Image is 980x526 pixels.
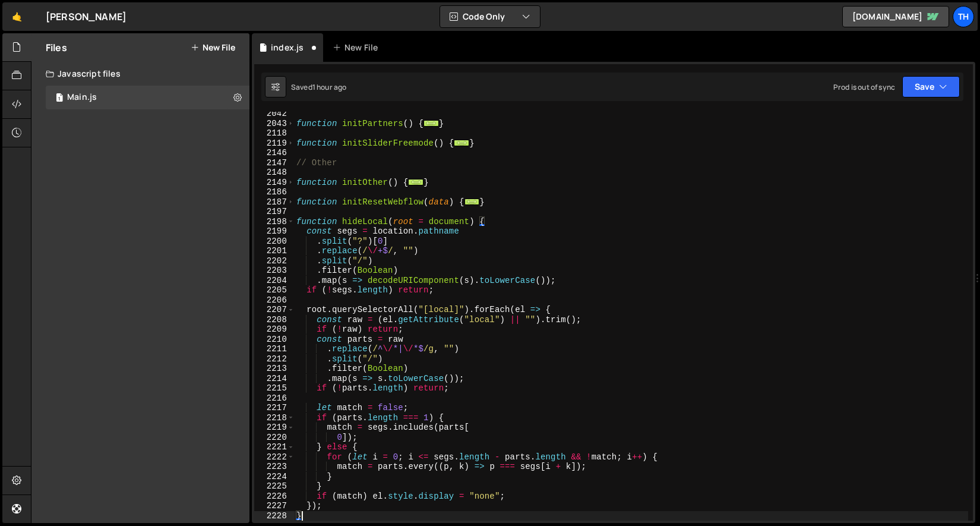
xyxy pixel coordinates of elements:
button: Save [902,76,960,97]
div: Prod is out of sync [833,82,895,92]
span: 1 [56,94,63,103]
div: 2197 [254,207,295,217]
div: 2218 [254,413,295,423]
div: 2149 [254,178,295,188]
div: 2220 [254,433,295,443]
a: 🤙 [2,2,31,31]
div: 2186 [254,187,295,197]
div: 2147 [254,158,295,168]
div: 2205 [254,285,295,295]
a: [DOMAIN_NAME] [842,6,949,27]
div: 2207 [254,305,295,315]
div: 2208 [254,315,295,325]
div: 2212 [254,354,295,364]
span: ... [454,139,470,146]
div: 2222 [254,452,295,462]
div: 2204 [254,276,295,286]
div: 2202 [254,256,295,266]
div: 2201 [254,246,295,256]
button: Code Only [440,6,540,27]
div: 2213 [254,364,295,374]
div: Saved [291,82,346,92]
div: 2118 [254,128,295,138]
div: index.js [271,42,304,53]
div: 1 hour ago [312,82,347,92]
div: 2203 [254,266,295,276]
div: 2217 [254,403,295,413]
div: 2199 [254,226,295,237]
div: 2200 [254,237,295,247]
div: 2224 [254,472,295,482]
div: 2227 [254,501,295,511]
div: Javascript files [31,62,249,86]
div: 2228 [254,511,295,521]
div: 2187 [254,197,295,207]
div: 2148 [254,168,295,178]
div: 2198 [254,217,295,227]
div: Main.js [67,92,97,103]
div: 2209 [254,325,295,335]
span: ... [464,198,480,204]
div: 2225 [254,481,295,492]
div: 2206 [254,295,295,305]
div: New File [333,42,382,53]
div: 2226 [254,492,295,502]
span: ... [423,119,439,126]
div: 2223 [254,462,295,472]
a: Th [953,6,974,27]
div: 2210 [254,335,295,345]
div: 2214 [254,374,295,384]
button: New File [191,43,235,52]
span: ... [409,178,424,185]
h2: Files [46,41,67,54]
div: 16840/46037.js [46,86,249,109]
div: 2119 [254,138,295,149]
div: 2216 [254,393,295,404]
div: 2043 [254,119,295,129]
div: 2215 [254,383,295,393]
div: 2042 [254,109,295,119]
div: 2211 [254,344,295,354]
div: 2221 [254,442,295,452]
div: 2146 [254,148,295,158]
div: [PERSON_NAME] [46,10,127,24]
div: 2219 [254,423,295,433]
